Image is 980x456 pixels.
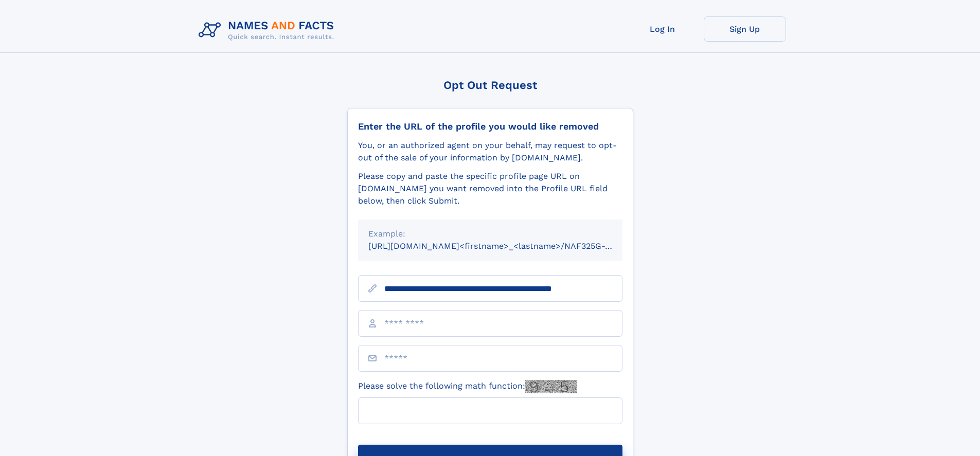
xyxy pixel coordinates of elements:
[368,228,612,240] div: Example:
[347,79,633,92] div: Opt Out Request
[358,121,622,132] div: Enter the URL of the profile you would like removed
[368,241,642,251] small: [URL][DOMAIN_NAME]<firstname>_<lastname>/NAF325G-xxxxxxxx
[704,16,786,42] a: Sign Up
[358,380,577,393] label: Please solve the following math function:
[358,170,622,207] div: Please copy and paste the specific profile page URL on [DOMAIN_NAME] you want removed into the Pr...
[194,16,343,44] img: Logo Names and Facts
[358,139,622,164] div: You, or an authorized agent on your behalf, may request to opt-out of the sale of your informatio...
[621,16,704,42] a: Log In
